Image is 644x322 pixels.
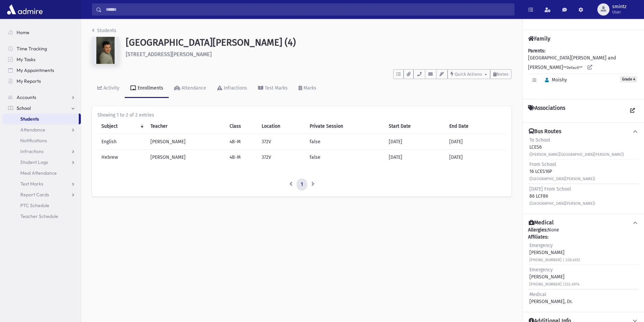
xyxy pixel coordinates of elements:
[3,146,81,157] a: Infractions
[529,177,595,181] small: ([GEOGRAPHIC_DATA][PERSON_NAME])
[97,112,506,119] div: Showing 1 to 2 of 2 entries
[20,170,57,176] span: Meal Attendance
[3,168,81,178] a: Meal Attendance
[529,291,572,305] div: [PERSON_NAME], Dr.
[258,119,306,134] th: Location
[20,192,49,198] span: Report Cards
[146,134,225,150] td: [PERSON_NAME]
[306,119,384,134] th: Private Session
[385,119,445,134] th: Start Date
[448,69,490,79] button: Quick Actions
[20,138,47,144] span: Notifications
[258,134,306,150] td: 372V
[529,152,624,157] small: ([PERSON_NAME][GEOGRAPHIC_DATA][PERSON_NAME])
[3,27,81,38] a: Home
[3,76,81,86] a: My Reports
[126,37,511,48] h1: [GEOGRAPHIC_DATA][PERSON_NAME] (4)
[445,134,506,150] td: [DATE]
[528,219,639,226] button: Medical
[528,47,639,94] div: [GEOGRAPHIC_DATA][PERSON_NAME] and [PERSON_NAME]
[529,242,580,263] div: [PERSON_NAME]
[385,150,445,165] td: [DATE]
[296,178,307,191] a: 1
[528,35,550,42] h4: Family
[3,135,81,146] a: Notifications
[529,137,624,158] div: LCES6
[225,119,257,134] th: Class
[529,282,579,287] small: [PHONE_NUMBER] /232.4974
[17,105,31,111] span: School
[3,114,79,124] a: Students
[490,69,511,79] button: Notes
[385,134,445,150] td: [DATE]
[146,119,225,134] th: Teacher
[528,227,548,233] b: Allergies:
[529,185,595,207] div: 86 LCF86
[222,85,247,91] div: Infractions
[529,219,554,226] h4: Medical
[169,79,212,98] a: Attendance
[542,77,567,83] span: Moishy
[529,161,595,182] div: 16 LCES16P
[529,266,579,288] div: [PERSON_NAME]
[97,134,146,150] td: English
[3,65,81,76] a: My Appointments
[20,116,39,122] span: Students
[258,150,306,165] td: 372V
[3,200,81,211] a: PTC Schedule
[528,105,565,117] h4: Associations
[17,94,36,100] span: Accounts
[225,150,257,165] td: 4B-M
[3,211,81,222] a: Teacher Schedule
[92,27,116,37] nav: breadcrumb
[3,92,81,103] a: Accounts
[528,234,548,240] b: Affiliates:
[529,201,595,206] small: ([GEOGRAPHIC_DATA][PERSON_NAME])
[455,72,482,77] span: Quick Actions
[620,76,637,82] span: Grade 4
[3,157,81,168] a: Student Logs
[529,162,556,167] span: From School
[3,178,81,189] a: Test Marks
[136,85,163,91] div: Enrollments
[125,79,169,98] a: Enrollments
[253,79,293,98] a: Test Marks
[17,78,41,84] span: My Reports
[3,189,81,200] a: Report Cards
[306,134,384,150] td: false
[20,148,44,154] span: Infractions
[212,79,253,98] a: Infractions
[97,119,146,134] th: Subject
[17,56,35,63] span: My Tasks
[302,85,316,91] div: Marks
[17,67,54,73] span: My Appointments
[102,85,119,91] div: Activity
[102,3,514,16] input: Search
[3,103,81,114] a: School
[20,181,43,187] span: Test Marks
[126,51,511,57] h6: [STREET_ADDRESS][PERSON_NAME]
[20,127,45,133] span: Attendance
[529,258,580,262] small: [PHONE_NUMBER] / 330.4512
[529,128,561,135] h4: Bus Routes
[20,202,49,208] span: PTC Schedule
[445,119,506,134] th: End Date
[263,85,288,91] div: Test Marks
[92,79,125,98] a: Activity
[3,124,81,135] a: Attendance
[528,226,639,306] div: None
[5,3,44,16] img: AdmirePro
[445,150,506,165] td: [DATE]
[92,28,116,33] a: Students
[528,128,639,135] button: Bus Routes
[3,43,81,54] a: Time Tracking
[3,54,81,65] a: My Tasks
[20,213,58,219] span: Teacher Schedule
[17,29,29,35] span: Home
[612,4,626,9] span: smintz
[97,150,146,165] td: Hebrew
[528,48,545,54] b: Parents:
[529,267,553,273] span: Emergency
[626,105,639,117] a: View all Associations
[529,186,571,192] span: [DATE] From School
